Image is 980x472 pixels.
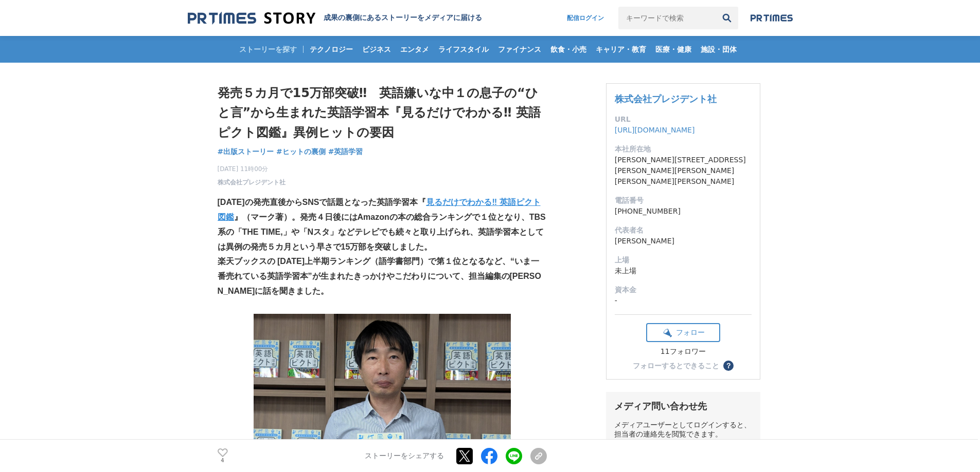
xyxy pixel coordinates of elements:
div: フォローするとできること [633,362,719,369]
input: キーワードで検索 [618,7,716,29]
dt: 上場 [615,255,752,266]
dt: URL [615,114,752,125]
dd: [PHONE_NUMBER] [615,206,752,217]
a: 見るだけでわかる‼ 英語ピクト図鑑 [218,198,541,221]
strong: [DATE]の発売直後からSNSで話題となった英語学習本『 [218,198,426,206]
p: ストーリーをシェアする [365,451,444,461]
span: 施設・団体 [697,45,741,54]
h1: 発売５カ月で15万部突破‼ 英語嫌いな中１の息子の“ひと言”から生まれた英語学習本『見るだけでわかる‼ 英語ピクト図鑑』異例ヒットの要因 [218,83,547,142]
a: エンタメ [396,36,433,63]
a: #ヒットの裏側 [276,146,326,157]
dt: 電話番号 [615,195,752,206]
span: 医療・健康 [651,45,696,54]
a: 株式会社プレジデント社 [615,93,717,104]
button: フォロー [646,323,720,342]
button: ？ [723,361,734,371]
strong: 』（マーク著）。発売４日後にはAmazonの本の総合ランキングで１位となり、TBS系の「THE TIME,」や「Nスタ」などテレビでも続々と取り上げられ、英語学習本としては異例の発売５カ月という... [218,213,546,251]
strong: 楽天ブックスの [DATE]上半期ランキング（語学書部門）で第１位となるなど、“いま一番売れている英語学習本”が生まれたきっかけやこだわりについて、担当編集の[PERSON_NAME]に話を聞き... [218,257,541,295]
a: #英語学習 [328,146,363,157]
dt: 資本金 [615,285,752,295]
span: ファイナンス [494,45,545,54]
span: ？ [725,362,732,369]
span: [DATE] 11時00分 [218,164,286,174]
a: 成果の裏側にあるストーリーをメディアに届ける 成果の裏側にあるストーリーをメディアに届ける [188,11,482,25]
span: 飲食・小売 [546,45,591,54]
span: ビジネス [358,45,395,54]
span: #出版ストーリー [218,147,274,156]
span: #英語学習 [328,147,363,156]
div: メディアユーザーとしてログインすると、担当者の連絡先を閲覧できます。 [614,421,752,439]
a: キャリア・教育 [592,36,650,63]
button: 検索 [716,7,738,29]
a: ファイナンス [494,36,545,63]
a: #出版ストーリー [218,146,274,157]
img: prtimes [751,14,793,22]
span: エンタメ [396,45,433,54]
div: メディア問い合わせ先 [614,400,752,412]
a: テクノロジー [306,36,357,63]
span: キャリア・教育 [592,45,650,54]
img: 成果の裏側にあるストーリーをメディアに届ける [188,11,315,25]
div: 11フォロワー [646,347,720,356]
dd: [PERSON_NAME][STREET_ADDRESS][PERSON_NAME][PERSON_NAME][PERSON_NAME][PERSON_NAME] [615,155,752,187]
a: 飲食・小売 [546,36,591,63]
dt: 本社所在地 [615,144,752,155]
a: 医療・健康 [651,36,696,63]
a: 施設・団体 [697,36,741,63]
a: 配信ログイン [557,7,614,29]
h2: 成果の裏側にあるストーリーをメディアに届ける [324,13,482,23]
dd: 未上場 [615,266,752,276]
span: テクノロジー [306,45,357,54]
a: ライフスタイル [434,36,493,63]
dt: 代表者名 [615,225,752,236]
p: 4 [218,458,228,463]
a: [URL][DOMAIN_NAME] [615,126,695,134]
dd: - [615,295,752,306]
a: ビジネス [358,36,395,63]
span: ライフスタイル [434,45,493,54]
span: #ヒットの裏側 [276,147,326,156]
dd: [PERSON_NAME] [615,236,752,247]
a: 株式会社プレジデント社 [218,178,286,187]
